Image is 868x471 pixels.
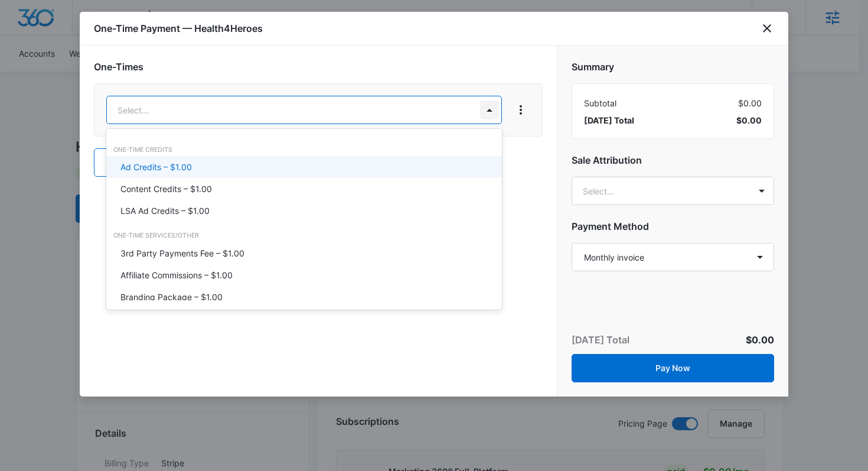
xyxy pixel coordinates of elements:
[106,231,502,241] div: One-Time Services/Other
[31,31,130,40] div: Domain: [DOMAIN_NAME]
[33,19,58,28] div: v 4.0.25
[106,145,502,155] div: One-Time Credits
[45,70,106,77] div: Domain Overview
[130,70,199,77] div: Keywords by Traffic
[120,204,210,217] p: LSA Ad Credits – $1.00
[120,269,233,281] p: Affiliate Commissions – $1.00
[120,247,244,259] p: 3rd Party Payments Fee – $1.00
[120,183,212,195] p: Content Credits – $1.00
[120,291,223,303] p: Branding Package – $1.00
[120,161,192,173] p: Ad Credits – $1.00
[118,69,127,78] img: tab_keywords_by_traffic_grey.svg
[32,69,41,78] img: tab_domain_overview_orange.svg
[19,31,28,40] img: website_grey.svg
[19,19,28,28] img: logo_orange.svg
